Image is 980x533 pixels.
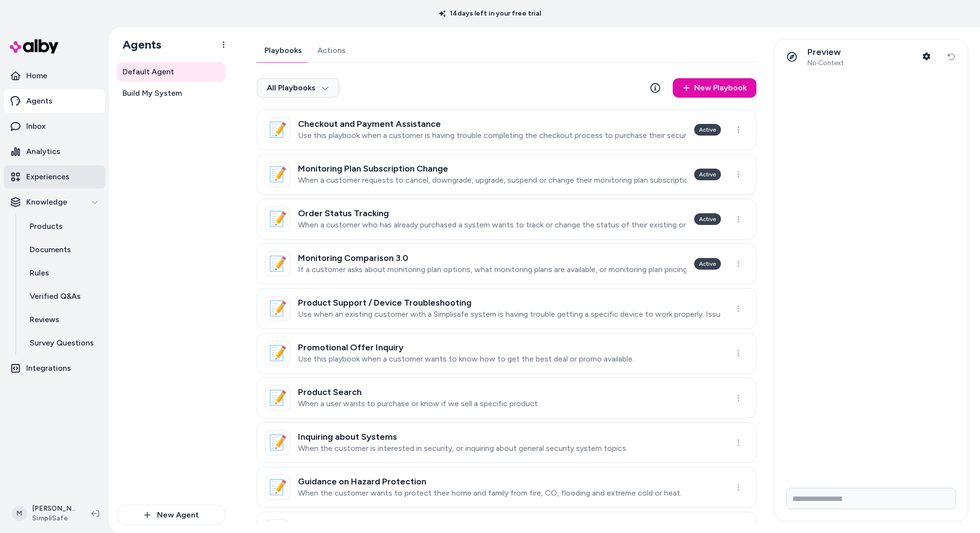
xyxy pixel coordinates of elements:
[257,154,756,195] a: 📝Monitoring Plan Subscription ChangeWhen a customer requests to cancel, downgrade, upgrade, suspe...
[298,164,686,173] h3: Monitoring Plan Subscription Change
[20,238,105,261] a: Documents
[265,251,290,276] div: 📝
[30,291,81,302] p: Verified Q&As
[4,357,105,380] a: Integrations
[26,120,46,132] p: Inbox
[265,162,290,187] div: 📝
[265,206,290,232] div: 📝
[310,39,353,62] button: Actions
[694,258,721,270] div: Active
[122,66,174,78] span: Default Agent
[32,504,76,514] p: [PERSON_NAME]
[32,514,76,523] span: SimpliSafe
[4,115,105,138] a: Inbox
[115,37,161,52] h1: Agents
[26,95,52,107] p: Agents
[30,314,59,326] p: Reviews
[807,47,844,58] p: Preview
[26,362,71,374] p: Integrations
[298,253,686,263] h3: Monitoring Comparison 3.0
[30,267,49,279] p: Rules
[298,387,539,397] h3: Product Search
[257,39,310,62] button: Playbooks
[298,220,686,230] p: When a customer who has already purchased a system wants to track or change the status of their e...
[257,199,756,240] a: 📝Order Status TrackingWhen a customer who has already purchased a system wants to track or change...
[694,169,721,180] div: Active
[265,430,290,455] div: 📝
[26,146,60,157] p: Analytics
[298,488,682,498] p: When the customer wants to protect their home and family from fire, CO, flooding and extreme cold...
[298,309,721,319] p: Use when an existing customer with a Simplisafe system is having trouble getting a specific devic...
[4,165,105,189] a: Experiences
[257,243,756,284] a: 📝Monitoring Comparison 3.0If a customer asks about monitoring plan options, what monitoring plans...
[298,444,628,453] p: When the customer is interested in security, or inquiring about general security system topics.
[694,124,721,136] div: Active
[20,285,105,308] a: Verified Q&As
[122,87,182,99] span: Build My System
[257,422,756,463] a: 📝Inquiring about SystemsWhen the customer is interested in security, or inquiring about general s...
[4,89,105,113] a: Agents
[298,175,686,185] p: When a customer requests to cancel, downgrade, upgrade, suspend or change their monitoring plan s...
[257,378,756,418] a: 📝Product SearchWhen a user wants to purchase or know if we sell a specific product.
[257,467,756,508] a: 📝Guidance on Hazard ProtectionWhen the customer wants to protect their home and family from fire,...
[257,78,339,98] button: All Playbooks
[4,140,105,163] a: Analytics
[298,265,686,275] p: If a customer asks about monitoring plan options, what monitoring plans are available, or monitor...
[267,83,329,93] span: All Playbooks
[298,432,628,442] h3: Inquiring about Systems
[265,341,290,366] div: 📝
[257,109,756,150] a: 📝Checkout and Payment AssistanceUse this playbook when a customer is having trouble completing th...
[30,221,63,232] p: Products
[257,333,756,374] a: 📝Promotional Offer InquiryUse this playbook when a customer wants to know how to get the best dea...
[265,117,290,142] div: 📝
[786,488,956,509] input: Write your prompt here
[673,78,756,98] a: New Playbook
[298,477,682,486] h3: Guidance on Hazard Protection
[807,59,844,68] span: No Context
[26,70,47,82] p: Home
[117,505,226,525] button: New Agent
[117,62,226,82] a: Default Agent
[26,171,70,183] p: Experiences
[298,208,686,218] h3: Order Status Tracking
[298,298,721,308] h3: Product Support / Device Troubleshooting
[30,337,94,349] p: Survey Questions
[298,131,686,140] p: Use this playbook when a customer is having trouble completing the checkout process to purchase t...
[433,9,547,18] p: 14 days left in your free trial
[265,385,290,411] div: 📝
[298,119,686,129] h3: Checkout and Payment Assistance
[117,84,226,103] a: Build My System
[4,190,105,214] button: Knowledge
[20,261,105,285] a: Rules
[298,399,539,409] p: When a user wants to purchase or know if we sell a specific product.
[257,288,756,329] a: 📝Product Support / Device TroubleshootingUse when an existing customer with a Simplisafe system i...
[298,343,634,352] h3: Promotional Offer Inquiry
[26,196,67,208] p: Knowledge
[20,215,105,238] a: Products
[265,475,290,500] div: 📝
[10,39,58,53] img: alby Logo
[694,213,721,225] div: Active
[30,244,71,256] p: Documents
[4,64,105,87] a: Home
[20,308,105,331] a: Reviews
[12,506,27,521] span: M
[20,331,105,355] a: Survey Questions
[298,354,634,364] p: Use this playbook when a customer wants to know how to get the best deal or promo available.
[265,296,290,321] div: 📝
[6,498,84,529] button: M[PERSON_NAME]SimpliSafe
